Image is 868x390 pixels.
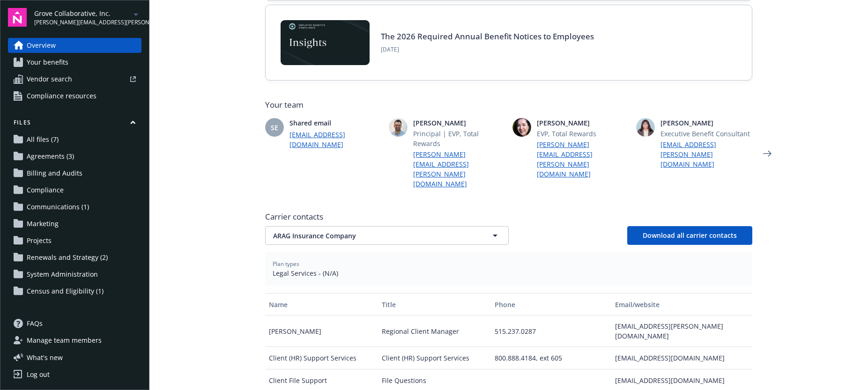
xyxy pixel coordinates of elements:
a: [PERSON_NAME][EMAIL_ADDRESS][PERSON_NAME][DOMAIN_NAME] [537,140,629,179]
a: Manage team members [8,333,141,348]
div: Log out [27,367,50,382]
div: Client (HR) Support Services [265,347,378,369]
span: EVP, Total Rewards [537,129,629,139]
a: Agreements (3) [8,149,141,164]
img: navigator-logo.svg [8,8,27,27]
button: Name [265,293,378,316]
span: Agreements (3) [27,149,74,164]
span: Compliance resources [27,88,96,103]
a: Compliance resources [8,88,141,103]
span: System Administration [27,267,98,282]
span: SE [271,123,278,132]
a: arrowDropDown [130,8,141,20]
button: ARAG Insurance Company [265,226,509,245]
div: Name [269,300,374,309]
div: [EMAIL_ADDRESS][DOMAIN_NAME] [611,347,752,369]
span: [PERSON_NAME] [413,118,505,128]
a: Your benefits [8,55,141,70]
span: Your benefits [27,55,68,70]
span: Grove Collaborative, Inc. [34,8,130,18]
button: Download all carrier contacts [627,226,752,245]
span: Principal | EVP, Total Rewards [413,129,505,148]
span: Billing and Audits [27,166,82,181]
div: Phone [495,300,607,309]
span: All files (7) [27,132,59,147]
span: Vendor search [27,72,72,87]
button: Email/website [611,293,752,316]
button: What's new [8,353,78,362]
span: Census and Eligibility (1) [27,284,104,299]
span: [PERSON_NAME][EMAIL_ADDRESS][PERSON_NAME][DOMAIN_NAME] [34,18,130,27]
a: Vendor search [8,72,141,87]
span: Communications (1) [27,199,89,214]
span: ARAG Insurance Company [273,231,468,241]
a: Billing and Audits [8,166,141,181]
div: 515.237.0287 [491,316,611,347]
span: FAQs [27,316,43,331]
span: [PERSON_NAME] [537,118,629,128]
button: Phone [491,293,611,316]
a: [EMAIL_ADDRESS][DOMAIN_NAME] [289,130,381,149]
a: [PERSON_NAME][EMAIL_ADDRESS][PERSON_NAME][DOMAIN_NAME] [413,149,505,189]
span: Renewals and Strategy (2) [27,250,108,265]
a: The 2026 Required Annual Benefit Notices to Employees [381,31,594,42]
button: Title [378,293,491,316]
div: Email/website [615,300,749,309]
span: Your team [265,99,752,110]
span: Shared email [289,118,381,128]
a: Projects [8,233,141,248]
a: Overview [8,38,141,53]
span: Carrier contacts [265,211,752,222]
img: photo [636,118,655,137]
span: Plan types [273,260,745,268]
div: [EMAIL_ADDRESS][PERSON_NAME][DOMAIN_NAME] [611,316,752,347]
a: FAQs [8,316,141,331]
img: photo [512,118,531,137]
span: Compliance [27,183,64,198]
a: Census and Eligibility (1) [8,284,141,299]
a: Marketing [8,216,141,231]
span: Marketing [27,216,59,231]
a: System Administration [8,267,141,282]
a: All files (7) [8,132,141,147]
span: Download all carrier contacts [643,231,737,240]
a: Renewals and Strategy (2) [8,250,141,265]
a: Next [760,146,775,161]
div: Client (HR) Support Services [378,347,491,369]
a: Communications (1) [8,199,141,214]
span: Overview [27,38,56,53]
span: Manage team members [27,333,102,348]
span: Legal Services - (N/A) [273,268,745,278]
div: 800.888.4184, ext 605 [491,347,611,369]
img: Card Image - EB Compliance Insights.png [281,20,370,65]
a: Compliance [8,183,141,198]
span: Executive Benefit Consultant [660,129,752,139]
div: Regional Client Manager [378,316,491,347]
button: Grove Collaborative, Inc.[PERSON_NAME][EMAIL_ADDRESS][PERSON_NAME][DOMAIN_NAME]arrowDropDown [34,8,141,27]
span: [PERSON_NAME] [660,118,752,128]
div: [PERSON_NAME] [265,316,378,347]
span: [DATE] [381,45,594,54]
span: Projects [27,233,52,248]
span: What ' s new [27,353,63,362]
button: Files [8,118,141,130]
div: Title [382,300,487,309]
a: [EMAIL_ADDRESS][PERSON_NAME][DOMAIN_NAME] [660,140,752,169]
img: photo [389,118,408,137]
